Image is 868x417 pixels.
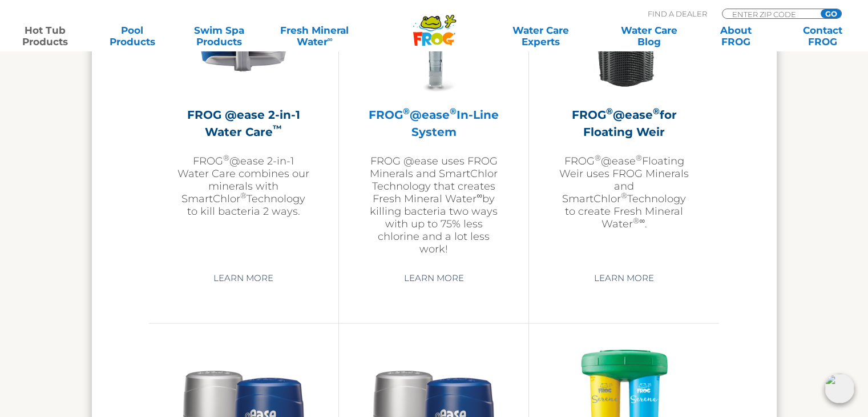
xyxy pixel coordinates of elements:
p: FROG @ease 2-in-1 Water Care combines our minerals with SmartChlor Technology to kill bacteria 2 ... [177,155,310,218]
input: Zip Code Form [731,9,808,19]
sup: ® [633,216,639,225]
sup: ™ [273,123,282,134]
a: Learn More [390,268,477,288]
sup: ® [403,106,410,117]
sup: ∞ [639,216,645,225]
a: Fresh MineralWater∞ [272,25,357,47]
a: Swim SpaProducts [185,25,253,47]
sup: ® [653,106,660,117]
a: Learn More [581,268,667,288]
sup: ® [450,106,457,117]
sup: ∞ [327,35,332,43]
sup: ® [621,191,627,200]
a: Hot TubProducts [11,25,79,47]
a: Water CareExperts [486,25,596,47]
h2: FROG @ease for Floating Weir [558,106,691,141]
sup: ® [240,191,247,200]
sup: ® [595,153,601,162]
h2: FROG @ease 2-in-1 Water Care [177,106,310,141]
a: AboutFROG [702,25,769,47]
sup: ∞ [477,191,482,200]
h2: FROG @ease In-Line System [368,106,500,141]
p: FROG @ease Floating Weir uses FROG Minerals and SmartChlor Technology to create Fresh Mineral Wat... [558,155,691,230]
a: PoolProducts [98,25,165,47]
a: Learn More [200,268,286,288]
sup: ® [636,153,642,162]
sup: ® [223,153,229,162]
p: Find A Dealer [648,9,707,19]
a: ContactFROG [789,25,857,47]
a: Water CareBlog [615,25,683,47]
p: FROG @ease uses FROG Minerals and SmartChlor Technology that creates Fresh Mineral Water by killi... [368,155,500,255]
sup: ® [606,106,613,117]
input: GO [821,9,841,18]
img: openIcon [825,374,854,403]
